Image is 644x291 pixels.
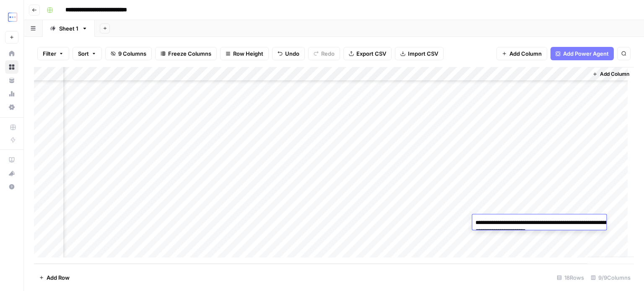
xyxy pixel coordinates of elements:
a: AirOps Academy [5,153,18,167]
a: Browse [5,60,18,74]
button: Redo [308,47,340,60]
img: TripleDart Logo [5,10,20,25]
a: Settings [5,100,18,114]
span: 9 Columns [118,49,146,58]
span: Add Column [509,49,542,58]
button: Filter [37,47,69,60]
button: Help + Support [5,180,18,193]
button: Import CSV [395,47,444,60]
span: Export CSV [356,49,386,58]
span: Sort [78,49,89,58]
div: 9/9 Columns [587,271,634,284]
button: Workspace: TripleDart [5,7,18,28]
button: Row Height [220,47,269,60]
span: Add Column [600,70,629,78]
span: Freeze Columns [168,49,211,58]
button: What's new? [5,167,18,180]
button: Add Power Agent [551,47,614,60]
span: Add Row [47,273,70,282]
button: Add Row [34,271,75,284]
button: Sort [73,47,102,60]
div: What's new? [5,167,18,180]
button: Export CSV [343,47,392,60]
button: Add Column [496,47,547,60]
span: Row Height [233,49,263,58]
a: Usage [5,87,18,100]
span: Undo [285,49,299,58]
button: Undo [272,47,305,60]
a: Your Data [5,74,18,87]
div: 18 Rows [553,271,587,284]
button: 9 Columns [105,47,152,60]
button: Add Column [589,69,633,80]
span: Filter [43,49,56,58]
button: Freeze Columns [155,47,217,60]
span: Add Power Agent [563,49,609,58]
span: Import CSV [408,49,438,58]
span: Redo [321,49,335,58]
div: Sheet 1 [59,24,78,33]
a: Sheet 1 [43,20,95,37]
a: Home [5,47,18,60]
